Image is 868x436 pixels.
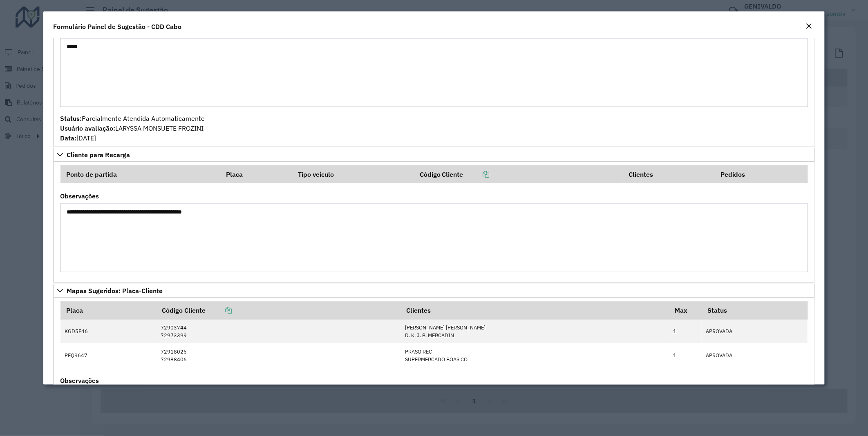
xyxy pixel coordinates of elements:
span: Parcialmente Atendida Automaticamente LARYSSA MONSUETE FROZINI [DATE] [60,114,205,142]
label: Observações [60,376,99,385]
div: Cliente para Recarga [53,162,815,283]
th: Ponto de partida [60,165,221,183]
th: Placa [60,302,157,319]
th: Placa [220,165,292,183]
td: KGD5F46 [60,319,157,343]
h4: Formulário Painel de Sugestão - CDD Cabo [53,22,181,31]
a: Mapas Sugeridos: Placa-Cliente [53,284,815,298]
th: Clientes [623,165,715,183]
button: Close [803,21,815,32]
td: [PERSON_NAME] [PERSON_NAME] D. K. J. B. MERCADIN [400,319,669,343]
span: Mapas Sugeridos: Placa-Cliente [67,287,163,294]
td: 1 [669,343,702,367]
em: Fechar [806,23,812,29]
td: 72903744 72973399 [157,319,401,343]
td: 1 [669,319,702,343]
td: APROVADA [702,319,808,343]
a: Copiar [463,170,490,178]
td: APROVADA [702,343,808,367]
a: Cliente para Recarga [53,148,815,162]
span: Cliente para Recarga [67,151,130,158]
td: PRASO REC SUPERMERCADO BOAS CO [400,343,669,367]
th: Clientes [400,302,669,319]
strong: Status: [60,114,82,122]
th: Max [669,302,702,319]
th: Pedidos [715,165,808,183]
th: Tipo veículo [293,165,414,183]
th: Status [702,302,808,319]
td: PEQ9647 [60,343,157,367]
strong: Usuário avaliação: [60,124,115,132]
td: 72918026 72988406 [157,343,401,367]
a: Copiar [206,306,232,314]
th: Código Cliente [414,165,623,183]
label: Observações [60,191,99,201]
strong: Data: [60,134,76,142]
th: Código Cliente [157,302,401,319]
